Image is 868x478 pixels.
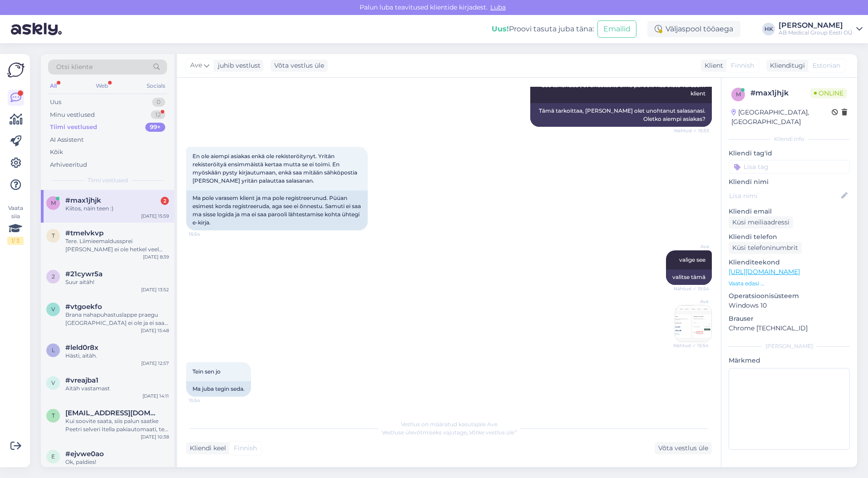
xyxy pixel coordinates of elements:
div: Kliendi info [729,135,850,143]
div: Küsi meiliaadressi [729,216,793,229]
span: Luba [488,3,508,11]
p: Windows 10 [729,301,850,310]
input: Lisa tag [729,160,850,174]
span: Finnish [234,443,257,453]
img: Attachment [675,305,711,342]
span: Online [810,88,847,98]
span: #21cywr5a [65,270,103,278]
span: #vtgoekfo [65,303,102,311]
div: [DATE] 15:28 [141,466,169,473]
span: 15:54 [189,231,223,238]
span: l [52,347,55,354]
div: Ma pole varasem klient ja ma pole registreerunud. Püüan esimest korda registreeruda, aga see ei õ... [186,190,368,230]
span: v [51,379,55,386]
p: Chrome [TECHNICAL_ID] [729,324,850,333]
div: Väljaspool tööaega [647,21,740,37]
span: Ave [675,298,709,305]
span: Nähtud ✓ 15:54 [674,285,709,292]
div: HK [762,23,775,35]
div: Kui soovite saata, siis palun saatke Peetri selveri Itella pakiautomaati, tel [PHONE_NUMBER] [65,417,169,433]
span: Tiimi vestlused [88,176,128,184]
span: 15:54 [189,397,223,404]
div: Kõik [50,148,63,157]
div: Socials [145,80,167,92]
span: e [51,453,55,460]
span: Vestlus on määratud kasutajale Ave [401,421,498,428]
div: AI Assistent [50,135,84,144]
input: Lisa nimi [729,191,839,201]
div: All [48,80,59,92]
p: Operatsioonisüsteem [729,291,850,301]
p: Klienditeekond [729,258,850,267]
span: tika.piret@gmail.com [65,409,160,417]
p: Kliendi tag'id [729,149,850,158]
div: Tämä tarkoittaa, [PERSON_NAME] olet unohtanut salasanasi. Oletko aiempi asiakas? [530,103,712,127]
div: Web [94,80,110,92]
span: Ave [190,60,202,70]
div: Ok, paldies! [65,458,169,466]
div: [DATE] 14:11 [143,393,169,399]
div: 12 [151,110,165,119]
span: Estonian [813,61,840,70]
div: 0 [152,98,165,107]
div: # max1jhjk [750,88,810,99]
span: #tmelvkvp [65,229,104,237]
span: m [51,199,56,206]
span: valige see [679,256,705,263]
div: Vaata siia [7,204,24,245]
p: Märkmed [729,356,850,365]
span: t [52,232,55,239]
span: Nähtud ✓ 15:54 [673,342,709,349]
div: AB Medical Group Eesti OÜ [779,29,853,36]
div: Küsi telefoninumbrit [729,242,802,254]
span: 2 [52,273,55,280]
div: juhib vestlust [214,61,261,70]
span: Finnish [731,61,754,70]
p: Kliendi nimi [729,177,850,187]
span: Tein sen jo [192,368,221,375]
div: Kliendi keel [186,443,226,453]
span: #ejvwe0ao [65,450,104,458]
div: Aitäh vastamast [65,384,169,393]
span: v [51,306,55,313]
div: Võta vestlus üle [271,60,328,72]
div: [PERSON_NAME] [779,22,853,29]
div: Brana nahapuhastuslappe praegu [GEOGRAPHIC_DATA] ei ole ja ei saa läbi e-[PERSON_NAME] tellida. [65,311,169,327]
p: Kliendi email [729,207,850,216]
div: Kiitos, näin teen :) [65,204,169,213]
span: #max1jhjk [65,196,101,204]
span: #vreajba1 [65,376,99,384]
a: [PERSON_NAME]AB Medical Group Eesti OÜ [779,22,863,36]
div: Klienditugi [766,61,805,70]
div: [GEOGRAPHIC_DATA], [GEOGRAPHIC_DATA] [731,108,832,127]
div: [PERSON_NAME] [729,342,850,350]
span: m [736,91,741,98]
p: Brauser [729,314,850,324]
div: 1 / 3 [7,237,24,245]
a: [URL][DOMAIN_NAME] [729,268,800,276]
span: En ole aiempi asiakas enkä ole rekisteröitynyt. Yritän rekisteröityä ensimmäistä kertaa mutta se ... [192,153,359,184]
div: Ma juba tegin seda. [186,381,251,397]
div: [DATE] 10:38 [141,433,169,440]
div: Tiimi vestlused [50,123,97,132]
span: t [52,412,55,419]
div: [DATE] 15:59 [141,213,169,219]
span: Nähtud ✓ 15:53 [674,127,709,134]
div: valitse tämä [666,269,712,285]
span: Ave [675,243,709,250]
b: Uus! [492,25,509,33]
div: Minu vestlused [50,110,95,119]
div: 99+ [145,123,165,132]
div: 2 [161,197,169,205]
div: [DATE] 15:48 [141,327,169,334]
div: Võta vestlus üle [655,442,712,454]
div: [DATE] 13:52 [141,286,169,293]
div: [DATE] 8:39 [143,254,169,260]
div: Tere. Liimieemaldussprei [PERSON_NAME] ei ole hetkel veel Tervisekassa poolt kompenseeritavate me... [65,237,169,254]
div: Klient [701,61,723,70]
span: #leld0r8x [65,344,99,352]
div: Arhiveeritud [50,160,87,169]
span: Vestluse ülevõtmiseks vajutage [382,429,517,436]
button: Emailid [597,20,636,38]
div: Uus [50,98,61,107]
